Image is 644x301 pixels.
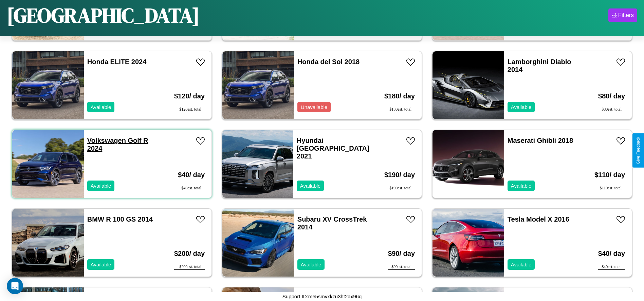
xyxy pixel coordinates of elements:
h3: $ 40 / day [178,164,205,186]
div: Open Intercom Messenger [7,278,23,294]
div: $ 120 est. total [174,107,205,112]
h3: $ 90 / day [388,243,415,264]
a: Honda ELITE 2024 [87,58,147,65]
h1: [GEOGRAPHIC_DATA] [7,1,200,29]
h3: $ 80 / day [598,86,625,107]
h3: $ 180 / day [384,86,415,107]
p: Available [91,181,111,190]
a: Hyundai [GEOGRAPHIC_DATA] 2021 [297,137,369,160]
p: Support ID: me5smvxkzu3ht2ax96q [282,292,362,301]
div: $ 90 est. total [388,264,415,270]
div: $ 200 est. total [174,264,205,270]
div: $ 190 est. total [384,186,415,191]
a: Maserati Ghibli 2018 [508,137,573,144]
button: Filters [608,8,637,22]
a: Honda del Sol 2018 [297,58,360,65]
div: $ 180 est. total [384,107,415,112]
h3: $ 200 / day [174,243,205,264]
div: $ 40 est. total [178,186,205,191]
p: Available [511,260,532,269]
h3: $ 190 / day [384,164,415,186]
div: Give Feedback [636,137,641,164]
p: Available [511,181,532,190]
p: Available [91,260,111,269]
div: Filters [618,12,634,19]
div: $ 80 est. total [598,107,625,112]
a: Volkswagen Golf R 2024 [87,137,148,152]
p: Available [301,260,321,269]
p: Available [300,181,321,190]
p: Available [91,102,111,112]
p: Available [511,102,532,112]
div: $ 110 est. total [594,186,625,191]
h3: $ 120 / day [174,86,205,107]
a: Subaru XV CrossTrek 2014 [297,215,367,231]
a: BMW R 100 GS 2014 [87,215,153,223]
p: Unavailable [301,102,327,112]
h3: $ 40 / day [598,243,625,264]
a: Tesla Model X 2016 [508,215,569,223]
a: Lamborghini Diablo 2014 [508,58,571,73]
h3: $ 110 / day [594,164,625,186]
div: $ 40 est. total [598,264,625,270]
